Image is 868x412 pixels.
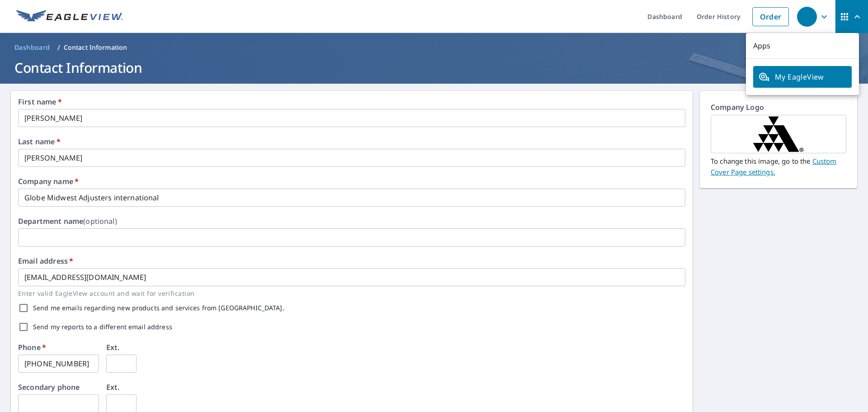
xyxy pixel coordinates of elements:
label: Email address [18,257,73,265]
li: / [57,42,60,53]
p: Contact Information [64,43,127,52]
p: Company Logo [711,102,846,115]
label: Send me emails regarding new products and services from [GEOGRAPHIC_DATA]. [33,305,284,311]
label: Last name [18,138,61,145]
label: Ext. [106,344,120,351]
nav: breadcrumb [11,40,857,55]
label: Secondary phone [18,384,80,391]
span: My EagleView [759,71,846,82]
p: Enter valid EagleView account and wait for verification [18,288,679,298]
label: Phone [18,344,46,351]
span: Dashboard [14,43,50,52]
img: AI_Icon_Logo.jpg [753,116,804,152]
p: To change this image, go to the [711,153,846,177]
label: Send my reports to a different email address [33,324,172,330]
p: Apps [746,33,859,59]
label: First name [18,98,62,105]
label: Company name [18,178,79,185]
a: Dashboard [11,40,54,55]
a: Order [752,7,789,26]
h1: Contact Information [11,58,857,77]
label: Department name [18,218,117,225]
a: My EagleView [753,66,852,88]
img: EV Logo [16,10,123,24]
b: (optional) [83,216,117,226]
label: Ext. [106,384,120,391]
